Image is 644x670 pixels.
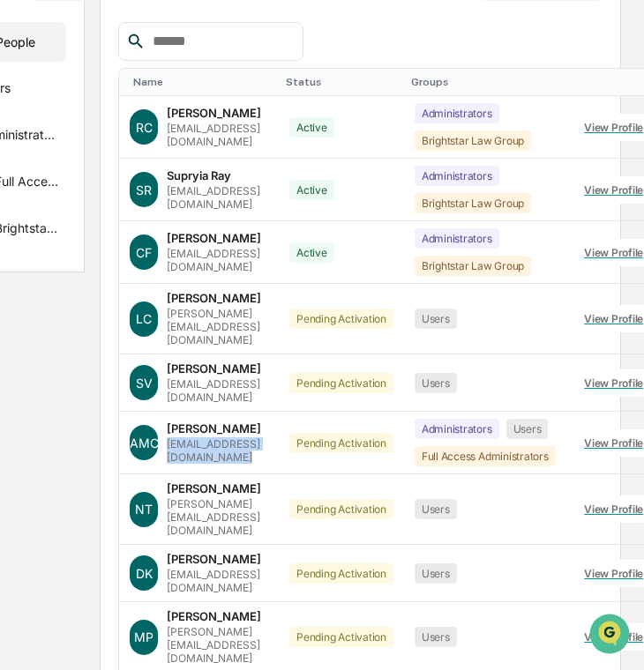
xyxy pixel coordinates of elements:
div: [PERSON_NAME] [167,481,261,495]
a: Powered byPylon [124,436,213,450]
span: AMC [130,435,159,450]
div: Pending Activation [289,563,393,584]
div: Brightstar Law Group [415,256,531,276]
div: Active [289,117,334,138]
div: Pending Activation [289,627,393,647]
div: 🗄️ [128,362,142,376]
div: Past conversations [18,196,118,210]
div: Users [506,419,549,439]
div: Toggle SortBy [133,76,272,88]
div: Toggle SortBy [411,76,559,88]
span: NT [135,502,153,517]
div: [EMAIL_ADDRESS][DOMAIN_NAME] [167,247,268,273]
div: Supryia Ray [167,168,231,182]
div: [EMAIL_ADDRESS][DOMAIN_NAME] [167,568,268,594]
span: [PERSON_NAME] [55,240,143,254]
span: Pylon [176,437,213,450]
span: RC [136,120,153,135]
div: Pending Activation [289,433,393,453]
div: Users [415,499,457,519]
div: [EMAIL_ADDRESS][DOMAIN_NAME] [167,437,268,464]
div: [PERSON_NAME] [167,361,261,376]
div: [EMAIL_ADDRESS][DOMAIN_NAME] [167,122,268,148]
div: [PERSON_NAME][EMAIL_ADDRESS][DOMAIN_NAME] [167,497,268,537]
a: 🔎Data Lookup [11,387,118,419]
div: [EMAIL_ADDRESS][DOMAIN_NAME] [167,377,268,404]
div: Pending Activation [289,499,393,519]
div: Administrators [415,419,499,439]
div: Brightstar Law Group [415,193,531,213]
div: Start new chat [79,135,289,153]
div: Pending Activation [289,373,393,393]
span: Preclearance [35,361,114,378]
span: SV [136,376,153,391]
div: Full Access Administrators [415,446,556,466]
div: Users [415,563,457,584]
div: [PERSON_NAME][EMAIL_ADDRESS][DOMAIN_NAME] [167,625,268,665]
div: [PERSON_NAME] [167,421,261,435]
div: Pending Activation [289,309,393,329]
div: Administrators [415,228,499,249]
span: [PERSON_NAME] [55,287,143,301]
div: Brightstar Law Group [415,130,531,151]
span: LC [136,311,152,326]
a: 🖐️Preclearance [11,354,121,385]
div: [PERSON_NAME] [167,291,261,305]
img: 8933085812038_c878075ebb4cc5468115_72.jpg [37,135,69,167]
span: DK [136,566,153,581]
div: Active [289,242,334,263]
div: 🔎 [18,396,32,410]
img: 1746055101610-c473b297-6a78-478c-a979-82029cc54cd1 [18,135,49,167]
div: [PERSON_NAME][EMAIL_ADDRESS][DOMAIN_NAME] [167,307,268,346]
span: Attestations [146,361,219,378]
div: We're available if you need us! [79,153,243,167]
button: Start new chat [300,140,321,161]
div: [PERSON_NAME] [167,106,261,120]
div: [PERSON_NAME] [167,231,261,245]
span: SR [136,182,152,197]
span: • [146,240,153,254]
div: Users [415,373,457,393]
img: Cece Ferraez [18,271,46,299]
img: Jack Rasmussen [18,223,46,251]
span: [DATE] [156,287,192,301]
div: Administrators [415,166,499,186]
div: Toggle SortBy [286,76,397,88]
div: [PERSON_NAME] [167,552,261,566]
p: How can we help? [18,37,321,65]
div: [EMAIL_ADDRESS][DOMAIN_NAME] [167,184,268,211]
iframe: Open customer support [588,612,635,659]
img: 1746055101610-c473b297-6a78-478c-a979-82029cc54cd1 [35,241,49,255]
span: CF [136,245,152,260]
span: • [146,287,153,301]
span: 10:57 AM [156,240,206,254]
a: 🗄️Attestations [121,354,226,385]
button: See all [273,192,321,213]
div: [PERSON_NAME] [167,609,261,623]
div: Active [289,180,334,200]
div: Administrators [415,103,499,123]
span: MP [134,629,154,644]
div: 🖐️ [18,362,32,376]
div: Users [415,627,457,647]
span: Data Lookup [35,394,111,412]
div: Users [415,309,457,329]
